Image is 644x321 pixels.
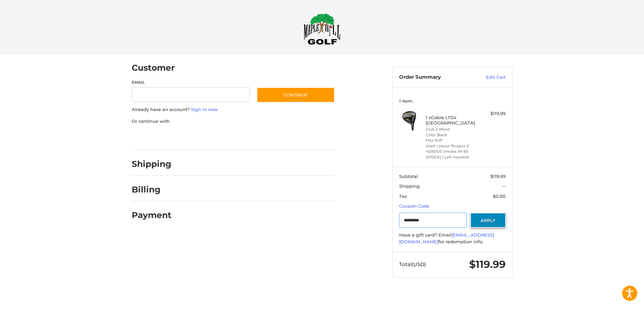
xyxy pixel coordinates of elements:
iframe: PayPal-venmo [244,131,294,143]
li: Color Black [426,132,477,138]
h3: 1 Item [399,98,506,104]
iframe: PayPal-paylater [187,131,237,143]
label: Email [132,79,250,85]
a: Edit Cart [472,74,506,81]
span: $0.00 [493,193,506,199]
button: Apply [470,213,506,228]
h4: 1 x Cobra LTDx [GEOGRAPHIC_DATA] [426,115,477,126]
li: Club 3 Wood [426,127,477,132]
a: [EMAIL_ADDRESS][DOMAIN_NAME] [399,232,494,244]
span: Shipping [399,183,420,189]
span: $119.99 [490,174,506,179]
img: Maple Hill Golf [303,13,341,45]
h2: Payment [132,210,171,220]
li: Shaft | Hand *Project X HZRDUS Smoke IM 60 (STOCK) | Left-Handed [426,143,477,160]
iframe: PayPal-paypal [129,131,180,143]
input: Gift Certificate or Coupon Code [399,213,467,228]
div: Have a gift card? Email for redemption info. [399,232,506,245]
li: Flex Stiff [426,138,477,143]
span: Total (USD) [399,261,426,267]
span: -- [502,183,506,189]
div: $119.99 [479,110,506,117]
p: Or continue with [132,118,335,125]
h2: Customer [132,63,175,73]
a: Sign in now [191,107,218,112]
p: Already have an account? [132,106,335,113]
h2: Shipping [132,159,171,169]
h3: Order Summary [399,74,472,81]
span: $119.99 [469,258,506,271]
span: Subtotal [399,174,418,179]
span: Tax [399,193,407,199]
button: Continue [257,87,335,103]
a: Coupon Code [399,203,429,209]
h2: Billing [132,184,171,195]
iframe: Google Customer Reviews [588,303,644,321]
